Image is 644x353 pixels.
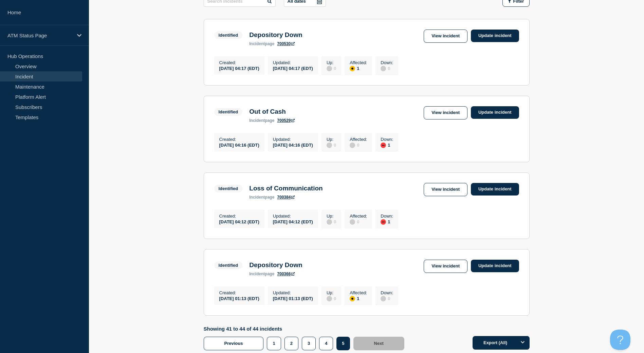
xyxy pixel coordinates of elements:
[381,137,393,142] p: Down :
[219,65,259,71] div: [DATE] 04:17 (EDT)
[381,290,393,295] p: Down :
[273,65,313,71] div: [DATE] 04:17 (EDT)
[214,108,243,116] span: Identified
[424,260,467,273] a: View incident
[7,33,73,38] p: ATM Status Page
[381,219,386,225] div: down
[350,213,367,219] p: Affected :
[381,66,386,71] div: disabled
[353,337,404,350] button: Next
[381,213,393,219] p: Down :
[336,337,350,350] button: 5
[350,219,367,225] div: 0
[381,142,393,148] div: 1
[350,143,355,148] div: disabled
[473,336,530,350] button: Export (All)
[516,336,530,350] button: Options
[319,337,333,350] button: 4
[219,295,259,301] div: [DATE] 01:13 (EDT)
[381,296,386,301] div: disabled
[219,213,259,219] p: Created :
[350,290,367,295] p: Affected :
[273,290,313,295] p: Updated :
[249,118,274,123] p: page
[471,183,519,196] a: Update incident
[214,31,243,39] span: Identified
[219,219,259,224] div: [DATE] 04:12 (EDT)
[273,137,313,142] p: Updated :
[249,272,274,276] p: page
[327,142,336,148] div: 0
[249,261,302,269] h3: Depository Down
[327,290,336,295] p: Up :
[350,65,367,71] div: 1
[284,337,298,350] button: 2
[327,137,336,142] p: Up :
[471,106,519,119] a: Update incident
[327,143,332,148] div: disabled
[350,142,367,148] div: 0
[277,41,295,46] a: 700530
[204,326,408,332] p: Showing 41 to 44 of 44 incidents
[273,295,313,301] div: [DATE] 01:13 (EDT)
[219,60,259,65] p: Created :
[424,106,467,119] a: View incident
[327,213,336,219] p: Up :
[249,272,265,276] span: incident
[424,183,467,196] a: View incident
[381,219,393,225] div: 1
[273,142,313,148] div: [DATE] 04:16 (EDT)
[214,185,243,192] span: Identified
[350,296,355,301] div: affected
[273,213,313,219] p: Updated :
[249,195,274,200] p: page
[350,137,367,142] p: Affected :
[277,118,295,123] a: 700529
[327,65,336,71] div: 0
[224,341,243,346] span: Previous
[381,65,393,71] div: 0
[302,337,316,350] button: 3
[327,296,332,301] div: disabled
[350,60,367,65] p: Affected :
[219,290,259,295] p: Created :
[327,219,332,225] div: disabled
[327,219,336,225] div: 0
[327,60,336,65] p: Up :
[471,260,519,272] a: Update incident
[327,295,336,301] div: 0
[249,185,323,192] h3: Loss of Communication
[424,30,467,43] a: View incident
[249,31,302,39] h3: Depository Down
[350,295,367,301] div: 1
[249,41,265,46] span: incident
[350,66,355,71] div: affected
[381,295,393,301] div: 0
[374,341,384,346] span: Next
[381,143,386,148] div: down
[249,118,265,123] span: incident
[204,337,264,350] button: Previous
[249,195,265,200] span: incident
[277,195,295,200] a: 700384
[610,330,630,350] iframe: Help Scout Beacon - Open
[219,137,259,142] p: Created :
[273,60,313,65] p: Updated :
[277,272,295,276] a: 700366
[214,261,243,269] span: Identified
[249,41,274,46] p: page
[471,30,519,42] a: Update incident
[267,337,281,350] button: 1
[273,219,313,224] div: [DATE] 04:12 (EDT)
[381,60,393,65] p: Down :
[327,66,332,71] div: disabled
[249,108,295,115] h3: Out of Cash
[350,219,355,225] div: disabled
[219,142,259,148] div: [DATE] 04:16 (EDT)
